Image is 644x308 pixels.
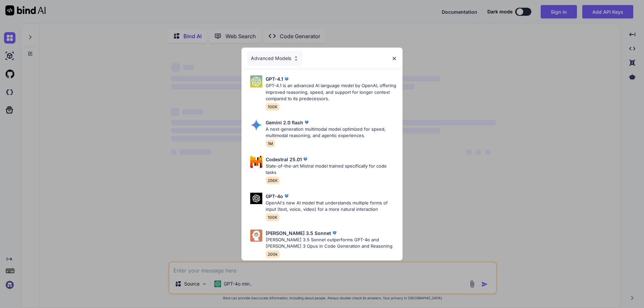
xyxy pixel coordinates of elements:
img: premium [302,156,309,163]
img: Pick Models [250,156,262,168]
img: Pick Models [250,75,262,87]
p: State-of-the-art Mistral model trained specifically for code tasks [266,163,397,176]
span: 100K [266,103,279,111]
img: Pick Models [293,56,299,61]
div: Advanced Models [247,51,303,66]
img: premium [283,76,290,82]
p: Codestral 25.01 [266,156,302,163]
p: [PERSON_NAME] 3.5 Sonnet [266,230,331,237]
p: GPT-4o [266,193,283,200]
img: Pick Models [250,193,262,204]
span: 200k [266,250,280,258]
p: Gemini 2.0 flash [266,119,303,126]
img: premium [283,193,290,199]
span: 100K [266,213,279,221]
p: OpenAI's new AI model that understands multiple forms of input (text, voice, video) for a more na... [266,200,397,213]
p: GPT-4.1 is an advanced AI language model by OpenAI, offering improved reasoning, speed, and suppo... [266,82,397,102]
p: [PERSON_NAME] 3.5 Sonnet outperforms GPT-4o and [PERSON_NAME] 3 Opus in Code Generation and Reaso... [266,237,397,250]
span: 256K [266,177,280,184]
img: premium [303,119,310,126]
img: premium [331,230,338,236]
span: 1M [266,140,275,147]
p: GPT-4.1 [266,75,283,82]
img: Pick Models [250,230,262,242]
img: Pick Models [250,119,262,131]
p: A next-generation multimodal model optimized for speed, multimodal reasoning, and agentic experie... [266,126,397,139]
img: close [391,56,397,61]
